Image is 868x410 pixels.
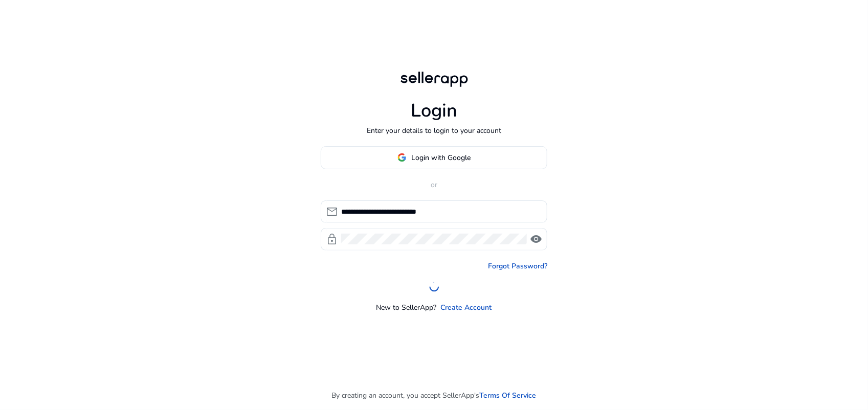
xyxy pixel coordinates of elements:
p: Enter your details to login to your account [367,125,501,136]
a: Forgot Password? [488,261,547,271]
img: google-logo.svg [397,153,407,162]
p: New to SellerApp? [376,302,437,313]
button: Login with Google [321,146,547,169]
span: Login with Google [412,152,471,163]
span: lock [326,233,338,245]
p: or [321,179,547,190]
h1: Login [411,100,457,122]
a: Terms Of Service [480,390,537,401]
span: mail [326,206,338,218]
a: Create Account [441,302,492,313]
span: visibility [530,233,542,245]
